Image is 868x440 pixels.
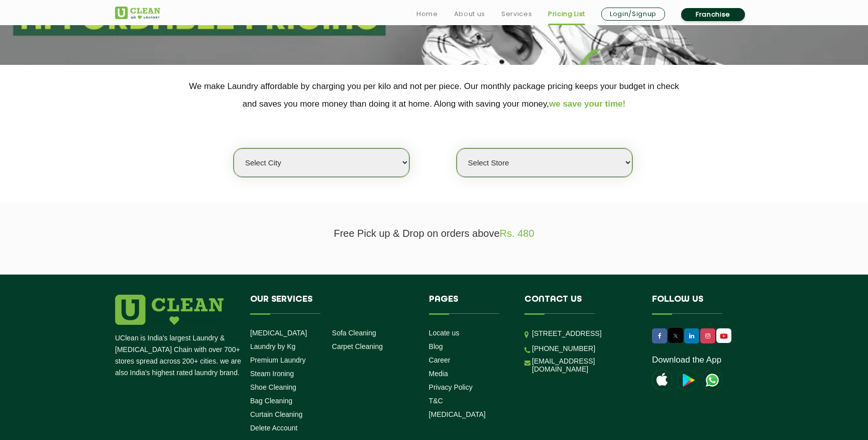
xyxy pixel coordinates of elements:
[532,357,637,373] a: [EMAIL_ADDRESS][DOMAIN_NAME]
[677,370,697,390] img: playstoreicon.png
[115,77,753,113] p: We make Laundry affordable by charging you per kilo and not per piece. Our monthly package pricin...
[332,329,376,337] a: Sofa Cleaning
[115,295,224,325] img: logo.png
[549,99,625,109] span: we save your time!
[250,295,414,314] h4: Our Services
[500,228,534,239] span: Rs. 480
[429,410,486,418] a: [MEDICAL_DATA]
[429,329,460,337] a: Locate us
[115,332,243,379] p: UClean is India's largest Laundry & [MEDICAL_DATA] Chain with over 700+ stores spread across 200+...
[652,355,721,365] a: Download the App
[524,295,637,314] h4: Contact us
[501,8,532,20] a: Services
[429,356,451,364] a: Career
[532,328,637,339] p: [STREET_ADDRESS]
[429,342,443,350] a: Blog
[115,7,160,19] img: UClean Laundry and Dry Cleaning
[454,8,485,20] a: About us
[250,397,292,405] a: Bag Cleaning
[652,370,672,390] img: apple-icon.png
[250,329,307,337] a: [MEDICAL_DATA]
[429,383,473,391] a: Privacy Policy
[250,424,297,432] a: Delete Account
[332,342,383,350] a: Carpet Cleaning
[250,370,294,378] a: Steam Ironing
[652,295,740,314] h4: Follow us
[250,410,302,418] a: Curtain Cleaning
[601,8,665,21] a: Login/Signup
[548,8,585,20] a: Pricing List
[429,295,510,314] h4: Pages
[429,397,443,405] a: T&C
[681,8,745,21] a: Franchise
[250,356,306,364] a: Premium Laundry
[532,344,595,353] a: [PHONE_NUMBER]
[416,8,438,20] a: Home
[429,370,448,378] a: Media
[250,383,296,391] a: Shoe Cleaning
[702,370,722,390] img: UClean Laundry and Dry Cleaning
[250,342,295,350] a: Laundry by Kg
[115,228,753,239] p: Free Pick up & Drop on orders above
[717,331,730,341] img: UClean Laundry and Dry Cleaning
